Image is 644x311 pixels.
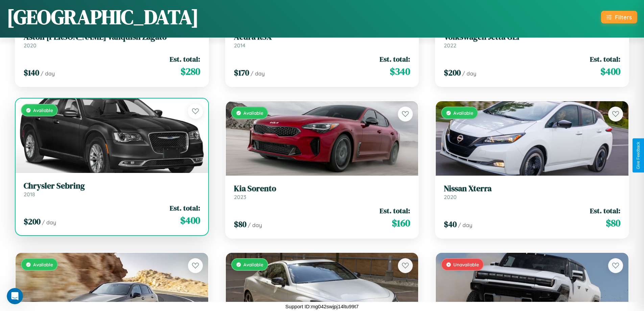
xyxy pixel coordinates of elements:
[24,32,200,42] h3: Aston [PERSON_NAME] Vanquish Zagato
[462,70,476,77] span: / day
[390,65,410,78] span: $ 340
[234,194,246,200] span: 2023
[181,65,200,78] span: $ 280
[444,219,457,230] span: $ 40
[42,219,56,226] span: / day
[243,262,263,267] span: Available
[453,110,473,116] span: Available
[24,42,37,49] span: 2020
[24,67,39,78] span: $ 140
[24,181,200,191] h3: Chrysler Sebring
[380,206,410,216] span: Est. total:
[601,11,637,23] button: Filters
[285,302,359,311] p: Support ID: mg042swjpj14ltu99t7
[444,194,457,200] span: 2020
[33,107,53,113] span: Available
[170,203,200,213] span: Est. total:
[444,184,620,200] a: Nissan Xterra2020
[234,32,410,49] a: Acura RSX2014
[24,181,200,198] a: Chrysler Sebring2018
[600,65,620,78] span: $ 400
[33,262,53,267] span: Available
[24,216,41,227] span: $ 200
[7,3,199,31] h1: [GEOGRAPHIC_DATA]
[24,191,35,198] span: 2018
[590,206,620,216] span: Est. total:
[606,216,620,230] span: $ 80
[444,32,620,49] a: Volkswagen Jetta GLI2022
[453,262,479,267] span: Unavailable
[234,184,410,194] h3: Kia Sorento
[251,70,265,77] span: / day
[234,219,246,230] span: $ 80
[444,67,461,78] span: $ 200
[234,42,245,49] span: 2014
[392,216,410,230] span: $ 160
[24,32,200,49] a: Aston [PERSON_NAME] Vanquish Zagato2020
[248,222,262,228] span: / day
[636,142,641,169] div: Give Feedback
[590,54,620,64] span: Est. total:
[380,54,410,64] span: Est. total:
[444,184,620,194] h3: Nissan Xterra
[615,14,632,21] div: Filters
[444,42,456,49] span: 2022
[234,184,410,200] a: Kia Sorento2023
[243,110,263,116] span: Available
[234,67,249,78] span: $ 170
[180,214,200,227] span: $ 400
[41,70,55,77] span: / day
[458,222,472,228] span: / day
[7,288,23,304] iframe: Intercom live chat
[170,54,200,64] span: Est. total:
